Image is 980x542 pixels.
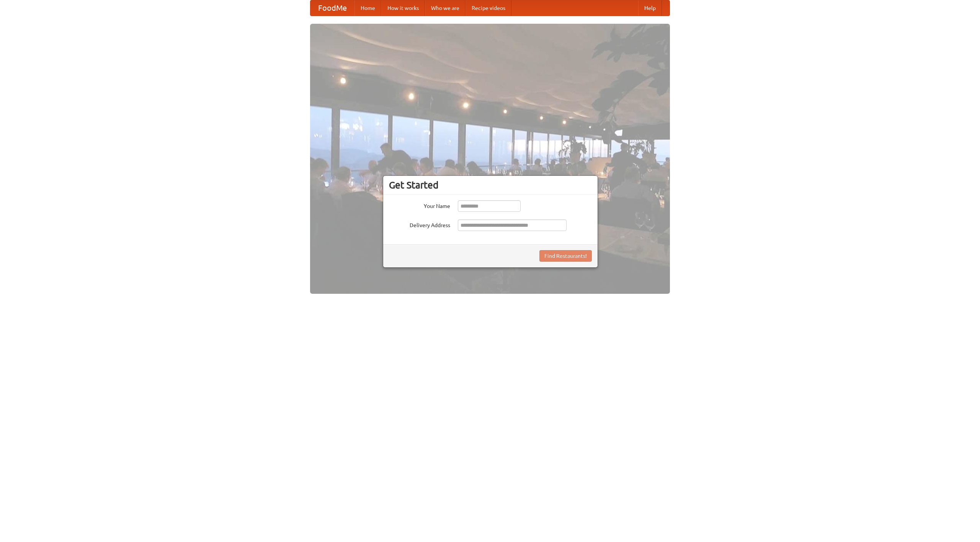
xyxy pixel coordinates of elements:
a: How it works [381,0,425,16]
a: Home [354,0,381,16]
a: Recipe videos [465,0,511,16]
button: Find Restaurants! [539,250,592,262]
a: Help [638,0,662,16]
a: Who we are [425,0,465,16]
a: FoodMe [310,0,354,16]
label: Your Name [389,200,450,210]
label: Delivery Address [389,219,450,229]
h3: Get Started [389,179,592,191]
